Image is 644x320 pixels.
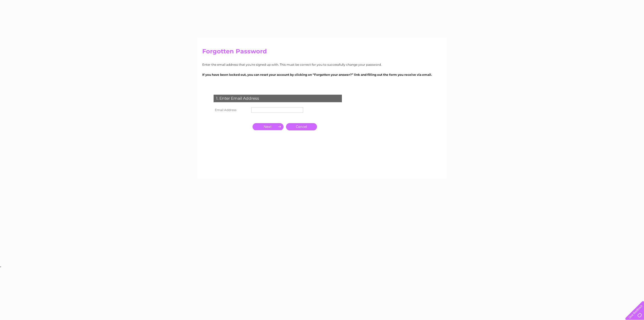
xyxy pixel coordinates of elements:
[202,72,442,77] p: If you have been locked out, you can reset your account by clicking on “Forgotten your answer?” l...
[202,62,442,67] p: Enter the email address that you're signed up with. This must be correct for you to successfully ...
[202,48,442,57] h2: Forgotten Password
[212,106,250,114] th: Email Address
[214,95,342,102] div: 1. Enter Email Address
[286,123,317,130] a: Cancel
